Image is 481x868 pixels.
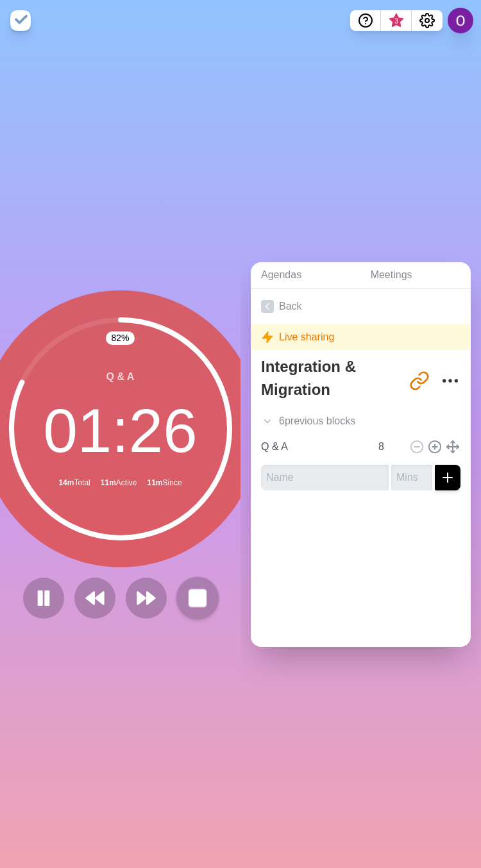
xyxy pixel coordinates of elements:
a: Meetings [360,262,471,288]
div: 6 previous block [251,408,471,434]
div: Live sharing [251,324,471,350]
input: Name [256,434,371,460]
span: s [350,413,355,429]
button: Settings [412,10,443,31]
img: timeblocks logo [10,10,31,31]
button: Share link [407,368,432,394]
span: 3 [391,16,401,26]
input: Mins [373,434,404,460]
a: Back [251,288,471,324]
button: What’s new [381,10,412,31]
button: Help [350,10,381,31]
input: Mins [391,465,432,490]
input: Name [261,465,389,490]
button: More [437,368,463,394]
a: Agendas [251,262,360,288]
